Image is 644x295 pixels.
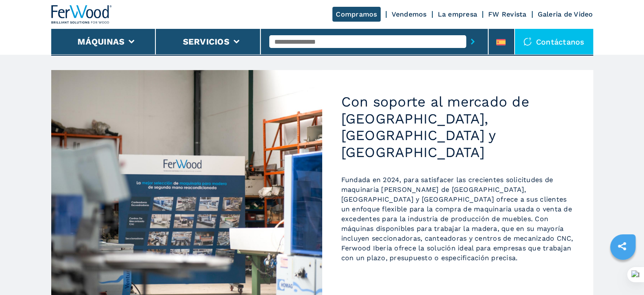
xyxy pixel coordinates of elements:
[438,10,478,18] a: La empresa
[392,10,427,18] a: Vendemos
[488,10,527,18] a: FW Revista
[466,32,479,51] button: submit-button
[608,257,638,289] iframe: Chat
[183,37,229,47] button: Servicios
[515,29,593,54] div: Contáctanos
[332,7,380,22] a: Compramos
[341,93,574,160] h2: Con soporte al mercado de [GEOGRAPHIC_DATA], [GEOGRAPHIC_DATA] y [GEOGRAPHIC_DATA]
[523,37,532,46] img: Contáctanos
[341,175,574,263] p: Fundada en 2024, para satisfacer las crecientes solicitudes de maquinaria [PERSON_NAME] de [GEOGR...
[77,37,124,47] button: Máquinas
[51,5,112,24] img: Ferwood
[538,10,593,18] a: Galeria de Video
[611,236,633,257] a: sharethis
